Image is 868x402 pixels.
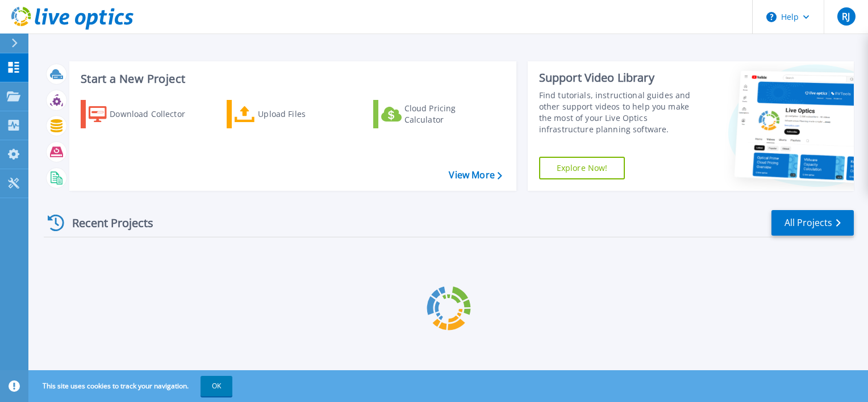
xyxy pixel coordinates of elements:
[81,73,502,85] h3: Start a New Project
[771,210,854,236] a: All Projects
[373,100,500,128] a: Cloud Pricing Calculator
[201,376,232,396] button: OK
[31,376,232,396] span: This site uses cookies to track your navigation.
[227,100,353,128] a: Upload Files
[258,103,349,125] div: Upload Files
[81,100,207,128] a: Download Collector
[539,70,703,85] div: Support Video Library
[539,90,703,135] div: Find tutorials, instructional guides and other support videos to help you make the most of your L...
[110,103,201,125] div: Download Collector
[539,157,625,179] a: Explore Now!
[404,103,495,125] div: Cloud Pricing Calculator
[842,12,850,21] span: RJ
[449,170,502,181] a: View More
[44,209,169,237] div: Recent Projects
